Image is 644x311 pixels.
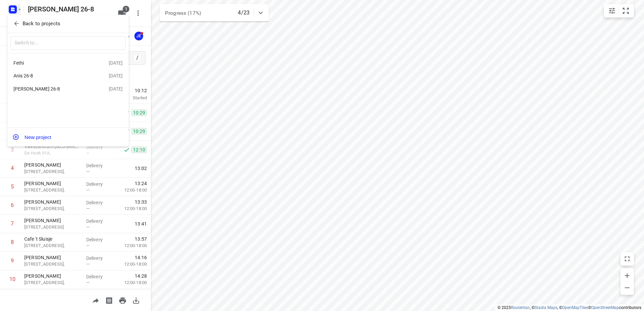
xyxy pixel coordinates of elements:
[13,86,91,92] div: [PERSON_NAME] 26-8
[13,73,91,78] div: Anis 26-8
[109,86,123,92] div: [DATE]
[7,130,129,144] button: New project
[109,60,123,66] div: [DATE]
[7,56,129,69] div: Fethi[DATE]
[23,20,60,28] p: Back to projects
[7,69,129,82] div: Anis 26-8[DATE]
[7,82,129,96] div: [PERSON_NAME] 26-8[DATE]
[10,36,126,50] input: Switch to...
[10,18,126,29] button: Back to projects
[13,60,91,66] div: Fethi
[109,73,123,78] div: [DATE]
